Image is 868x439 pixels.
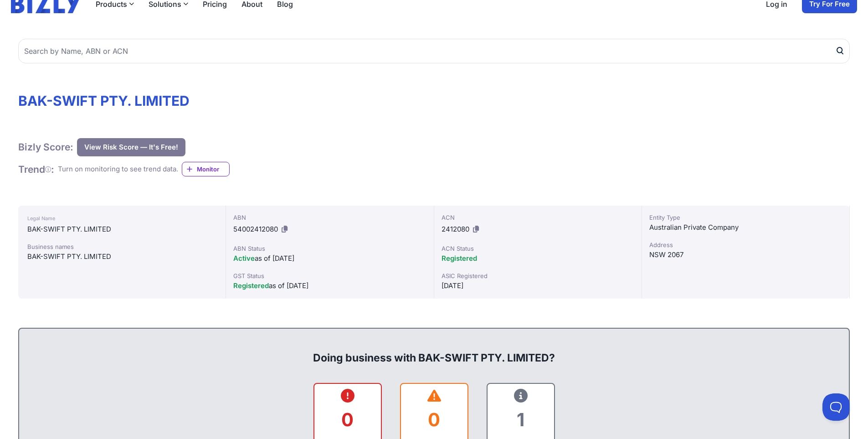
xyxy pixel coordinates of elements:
[442,225,469,233] span: 2412080
[28,336,840,365] div: Doing business with BAK-SWIFT PTY. LIMITED?
[233,225,278,233] span: 54002412080
[27,251,216,262] div: BAK-SWIFT PTY. LIMITED
[182,162,230,176] a: Monitor
[442,254,477,263] span: Registered
[442,213,634,222] div: ACN
[27,224,216,235] div: BAK-SWIFT PTY. LIMITED
[77,138,185,156] button: View Risk Score — It's Free!
[233,281,269,290] span: Registered
[649,240,842,249] div: Address
[197,165,229,174] span: Monitor
[649,249,842,260] div: NSW 2067
[322,401,374,438] div: 0
[18,141,73,153] h1: Bizly Score:
[495,401,547,438] div: 1
[233,280,426,291] div: as of [DATE]
[442,280,634,291] div: [DATE]
[58,164,178,175] div: Turn on monitoring to see trend data.
[442,244,634,253] div: ACN Status
[233,271,426,280] div: GST Status
[233,253,426,264] div: as of [DATE]
[27,213,216,224] div: Legal Name
[233,254,255,263] span: Active
[408,401,460,438] div: 0
[649,222,842,233] div: Australian Private Company
[233,244,426,253] div: ABN Status
[27,242,216,251] div: Business names
[18,39,850,63] input: Search by Name, ABN or ACN
[822,393,850,421] iframe: Toggle Customer Support
[18,163,54,176] h1: Trend :
[649,213,842,222] div: Entity Type
[18,93,850,109] h1: BAK-SWIFT PTY. LIMITED
[233,213,426,222] div: ABN
[442,271,634,280] div: ASIC Registered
